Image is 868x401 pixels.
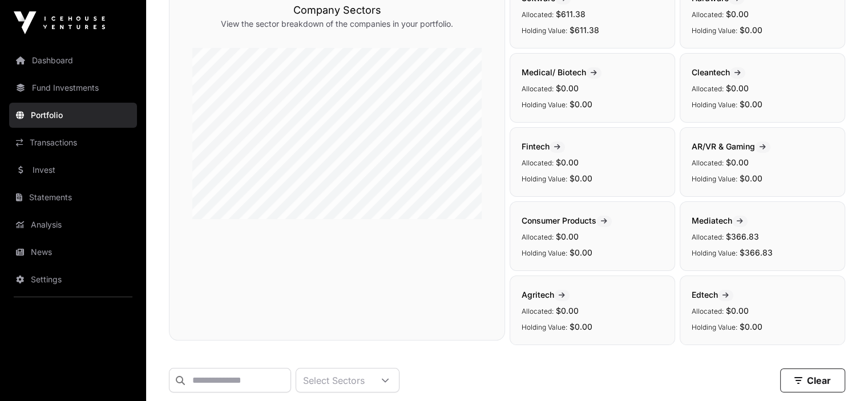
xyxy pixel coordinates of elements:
[692,84,724,93] span: Allocated:
[522,84,554,93] span: Allocated:
[740,322,762,331] span: $0.00
[192,2,482,18] h3: Company Sectors
[692,323,737,331] span: Holding Value:
[192,18,482,30] p: View the sector breakdown of the companies in your portfolio.
[522,307,554,315] span: Allocated:
[9,157,137,183] a: Invest
[522,10,554,19] span: Allocated:
[522,175,567,183] span: Holding Value:
[9,103,137,128] a: Portfolio
[692,216,748,225] span: Mediatech
[740,99,762,109] span: $0.00
[780,368,845,392] button: Clear
[556,157,579,167] span: $0.00
[9,267,137,292] a: Settings
[522,26,567,35] span: Holding Value:
[692,175,737,183] span: Holding Value:
[726,306,749,315] span: $0.00
[811,346,868,401] iframe: Chat Widget
[522,141,565,151] span: Fintech
[692,307,724,315] span: Allocated:
[726,157,749,167] span: $0.00
[522,249,567,257] span: Holding Value:
[556,9,586,19] span: $611.38
[726,9,749,19] span: $0.00
[570,25,599,35] span: $611.38
[522,159,554,167] span: Allocated:
[692,249,737,257] span: Holding Value:
[522,100,567,109] span: Holding Value:
[692,290,733,299] span: Edtech
[692,67,745,77] span: Cleantech
[726,232,759,241] span: $366.83
[522,216,612,225] span: Consumer Products
[522,233,554,241] span: Allocated:
[9,185,137,210] a: Statements
[9,212,137,237] a: Analysis
[692,26,737,35] span: Holding Value:
[522,67,601,77] span: Medical/ Biotech
[570,173,592,183] span: $0.00
[692,10,724,19] span: Allocated:
[556,232,579,241] span: $0.00
[692,141,770,151] span: AR/VR & Gaming
[14,11,105,34] img: Icehouse Ventures Logo
[692,233,724,241] span: Allocated:
[740,173,762,183] span: $0.00
[522,290,570,299] span: Agritech
[9,240,137,265] a: News
[692,159,724,167] span: Allocated:
[556,306,579,315] span: $0.00
[556,83,579,93] span: $0.00
[570,99,592,109] span: $0.00
[740,248,773,257] span: $366.83
[692,100,737,109] span: Holding Value:
[522,323,567,331] span: Holding Value:
[570,248,592,257] span: $0.00
[9,75,137,100] a: Fund Investments
[296,368,372,392] div: Select Sectors
[740,25,762,35] span: $0.00
[9,130,137,155] a: Transactions
[726,83,749,93] span: $0.00
[9,48,137,73] a: Dashboard
[570,322,592,331] span: $0.00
